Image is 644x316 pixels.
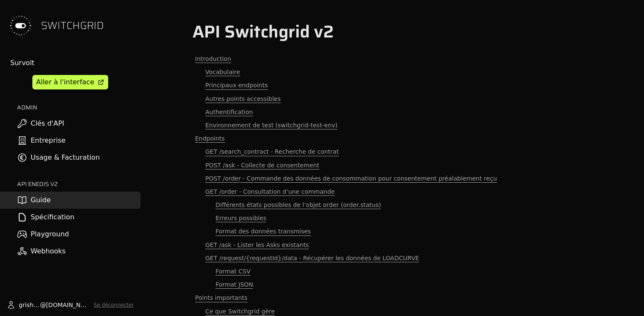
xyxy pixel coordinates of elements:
span: Erreurs possibles [216,214,266,222]
a: Environnement de test (switchgrid-test-env) [193,119,596,132]
span: grishjan [19,301,40,309]
a: Points importants [193,291,596,305]
a: Introduction [193,52,596,66]
span: Format CSV [216,267,250,276]
span: Introduction [195,55,231,63]
a: Format des données transmises [193,225,596,238]
a: Vocabulaire [193,66,596,79]
span: Format des données transmises [216,227,311,236]
a: Principaux endpoints [193,79,596,92]
span: Autres points accessibles [205,95,281,103]
span: GET /order - Consultation d’une commande [205,188,335,196]
span: GET /ask - Lister les Asks existants [205,241,309,249]
div: Survolt [10,58,141,68]
span: GET /request/{requestId}/data - Récupérer les données de LOADCURVE [205,254,419,262]
span: [DOMAIN_NAME] [46,301,90,309]
span: Format JSON [216,281,253,289]
span: Endpoints [195,135,225,143]
a: Format CSV [193,265,596,278]
span: SWITCHGRID [41,19,104,32]
a: GET /search_contract - Recherche de contrat [193,145,596,158]
h1: API Switchgrid v2 [193,22,596,42]
span: Principaux endpoints [205,81,268,89]
a: Format JSON [193,278,596,291]
button: Se déconnecter [94,302,134,308]
a: GET /request/{requestId}/data - Récupérer les données de LOADCURVE [193,252,596,265]
span: Différents états possibles de l’objet order (order.status) [216,201,381,209]
a: Erreurs possibles [193,212,596,225]
img: Switchgrid Logo [7,12,34,39]
div: Aller à l'interface [36,77,94,87]
a: GET /order - Consultation d’une commande [193,185,596,198]
h2: ADMIN [17,103,141,112]
span: GET /search_contract - Recherche de contrat [205,148,339,156]
span: Vocabulaire [205,68,240,76]
a: GET /ask - Lister les Asks existants [193,238,596,252]
span: POST /ask - Collecte de consentement [205,161,319,169]
a: Autres points accessibles [193,92,596,106]
span: Environnement de test (switchgrid-test-env) [205,121,337,129]
a: Différents états possibles de l’objet order (order.status) [193,198,596,212]
a: Endpoints [193,132,596,145]
span: POST /order - Commande des données de consommation pour consentement préalablement reçu [205,175,497,183]
a: Authentification [193,106,596,119]
span: @ [40,301,46,309]
a: POST /ask - Collecte de consentement [193,159,596,172]
h2: API ENEDIS v2 [17,180,141,188]
span: Points importants [195,294,247,302]
span: Authentification [205,108,253,116]
span: Ce que Switchgrid gère [205,307,275,316]
a: Aller à l'interface [32,75,108,89]
a: POST /order - Commande des données de consommation pour consentement préalablement reçu [193,172,596,185]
